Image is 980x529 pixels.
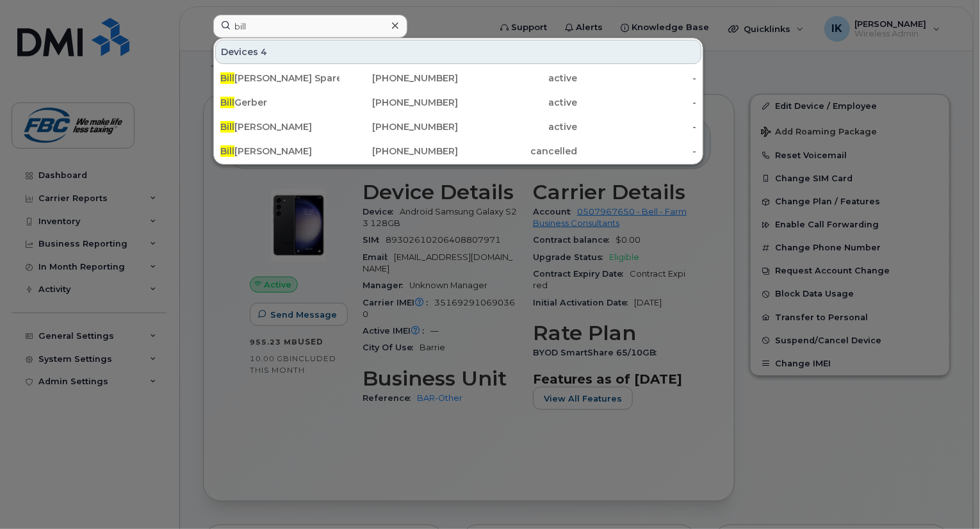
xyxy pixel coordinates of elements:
[220,72,234,84] span: Bill
[459,120,578,133] div: active
[220,97,234,108] span: Bill
[220,120,339,133] div: [PERSON_NAME]
[459,96,578,109] div: active
[339,96,459,109] div: [PHONE_NUMBER]
[220,121,234,133] span: Bill
[215,91,701,114] a: BillGerber[PHONE_NUMBER]active-
[339,120,459,133] div: [PHONE_NUMBER]
[215,140,701,163] a: Bill[PERSON_NAME][PHONE_NUMBER]cancelled-
[459,72,578,85] div: active
[215,40,701,64] div: Devices
[577,145,696,158] div: -
[220,96,339,109] div: Gerber
[577,96,696,109] div: -
[220,145,339,158] div: [PERSON_NAME]
[261,45,267,58] span: 4
[339,145,459,158] div: [PHONE_NUMBER]
[215,115,701,138] a: Bill[PERSON_NAME][PHONE_NUMBER]active-
[215,67,701,90] a: Bill[PERSON_NAME] Spare[PHONE_NUMBER]active-
[577,120,696,133] div: -
[339,72,459,85] div: [PHONE_NUMBER]
[459,145,578,158] div: cancelled
[213,15,407,38] input: Find something...
[220,72,339,85] div: [PERSON_NAME] Spare
[577,72,696,85] div: -
[220,145,234,157] span: Bill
